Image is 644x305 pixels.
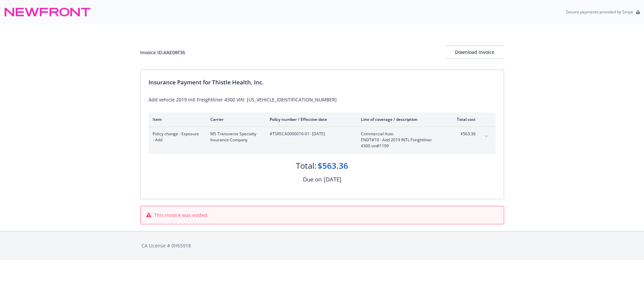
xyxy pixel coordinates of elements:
[445,46,504,59] div: Download Invoice
[324,175,341,184] div: [DATE]
[450,131,476,137] span: $563.36
[210,131,259,143] span: MS Transverse Specialty Insurance Company
[361,137,440,149] span: ENDT#10 - Add 2019 INTL Freightliner 4300 vin#1199
[450,117,476,122] div: Total cost
[154,212,207,219] span: This invoice was voided
[361,131,440,137] span: Commercial Auto
[149,127,496,153] div: Policy change - Exposure - AddMS Transverse Specialty Insurance Company#TSRSCA0000016-01- [DATE]C...
[296,160,316,171] div: Total:
[153,131,200,143] span: Policy change - Exposure - Add
[361,117,440,122] div: Line of coverage / description
[149,78,496,87] div: Insurance Payment for Thistle Health, Inc.
[210,117,259,122] div: Carrier
[270,131,350,137] span: #TSRSCA0000016-01 - [DATE]
[566,9,633,15] p: Secure payments provided by Stripe
[149,96,496,103] div: Add vehicle 2019 Intl Freightliner 4300 VIN: [US_VEHICLE_IDENTIFICATION_NUMBER]
[153,117,200,122] div: Item
[361,131,440,149] span: Commercial AutoENDT#10 - Add 2019 INTL Freightliner 4300 vin#1199
[270,117,350,122] div: Policy number / Effective date
[318,160,348,171] div: $563.36
[445,46,504,59] button: Download Invoice
[140,49,185,56] div: Invoice ID: AAE08F36
[481,131,492,142] button: expand content
[303,175,322,184] div: Due on
[142,242,503,249] div: CA License # 0H55918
